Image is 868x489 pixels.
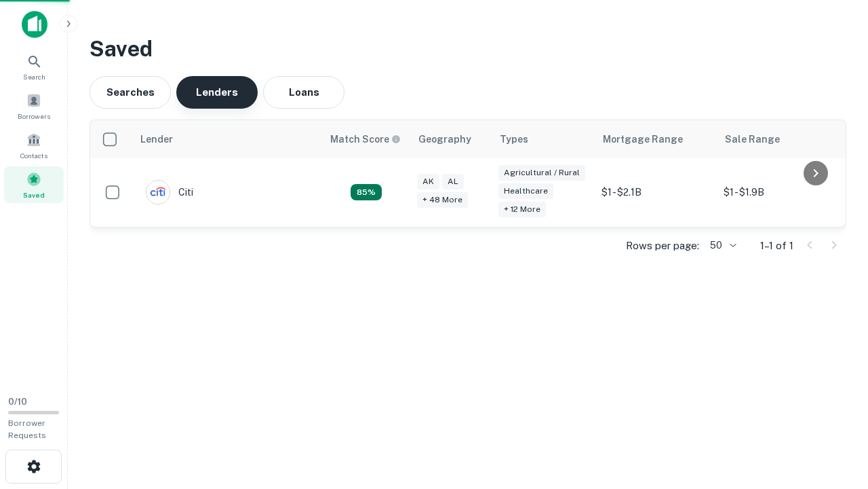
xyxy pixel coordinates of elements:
[800,380,868,446] iframe: Chat Widget
[176,76,258,109] button: Lenders
[132,120,322,158] th: Lender
[8,397,27,407] span: 0 / 10
[330,132,398,147] h6: Match Score
[22,11,47,38] img: capitalize-icon.png
[417,174,439,189] div: AK
[263,76,344,109] button: Loans
[4,48,64,85] a: Search
[626,238,699,254] p: Rows per page:
[418,131,471,147] div: Geography
[603,131,683,147] div: Mortgage Range
[595,158,717,227] td: $1 - $2.1B
[725,131,780,147] div: Sale Range
[492,120,595,158] th: Types
[20,150,47,161] span: Contacts
[4,127,64,164] a: Contacts
[498,165,585,181] div: Agricultural / Rural
[18,111,50,122] span: Borrowers
[351,184,382,200] div: Capitalize uses an advanced AI algorithm to match your search with the best lender. The match sco...
[330,132,401,147] div: Capitalize uses an advanced AI algorithm to match your search with the best lender. The match sco...
[705,236,738,255] div: 50
[146,181,170,204] img: picture
[4,166,64,203] a: Saved
[8,418,46,440] span: Borrower Requests
[140,131,173,147] div: Lender
[760,238,793,254] p: 1–1 of 1
[23,189,45,200] span: Saved
[498,202,546,217] div: + 12 more
[717,120,839,158] th: Sale Range
[90,76,171,109] button: Searches
[595,120,717,158] th: Mortgage Range
[498,183,553,199] div: Healthcare
[500,131,528,147] div: Types
[4,88,64,124] a: Borrowers
[23,71,45,82] span: Search
[417,192,468,208] div: + 48 more
[90,33,846,65] h3: Saved
[322,120,410,158] th: Capitalize uses an advanced AI algorithm to match your search with the best lender. The match sco...
[146,180,193,204] div: Citi
[442,174,464,189] div: AL
[717,158,839,227] td: $1 - $1.9B
[410,120,492,158] th: Geography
